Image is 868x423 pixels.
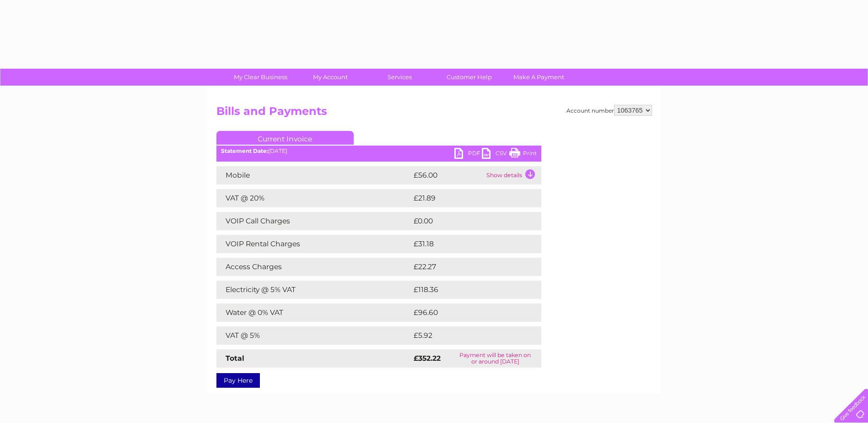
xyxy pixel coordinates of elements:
td: VOIP Call Charges [216,212,411,230]
td: Access Charges [216,258,411,276]
td: Mobile [216,166,411,184]
td: £118.36 [411,281,524,299]
b: Statement Date: [221,147,268,154]
td: £56.00 [411,166,484,184]
a: My Clear Business [223,69,298,86]
div: [DATE] [216,148,541,154]
div: Account number [566,105,652,116]
td: VOIP Rental Charges [216,235,411,253]
a: My Account [292,69,368,86]
a: Services [362,69,437,86]
td: Water @ 0% VAT [216,304,411,322]
a: PDF [454,148,482,161]
td: £22.27 [411,258,523,276]
td: £21.89 [411,189,522,207]
td: VAT @ 5% [216,326,411,345]
a: Pay Here [216,373,260,388]
a: Current Invoice [216,131,354,145]
td: VAT @ 20% [216,189,411,207]
a: Make A Payment [501,69,577,86]
td: Show details [484,166,541,184]
td: £0.00 [411,212,520,230]
td: £5.92 [411,326,520,345]
td: £96.60 [411,304,523,322]
strong: Total [226,354,244,363]
td: £31.18 [411,235,521,253]
td: Payment will be taken on or around [DATE] [449,349,541,368]
a: CSV [482,148,509,161]
td: Electricity @ 5% VAT [216,281,411,299]
a: Print [509,148,537,161]
a: Customer Help [431,69,507,86]
strong: £352.22 [414,354,441,363]
h2: Bills and Payments [216,105,652,122]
